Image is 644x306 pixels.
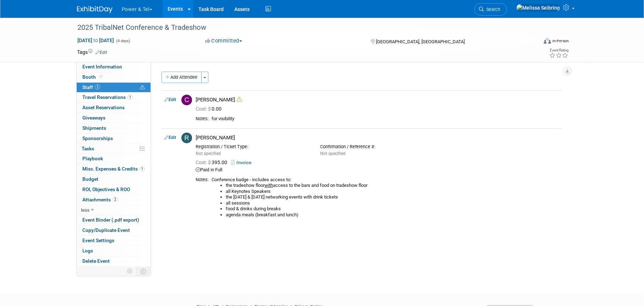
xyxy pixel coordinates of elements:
[236,97,242,102] i: Double-book Warning!
[226,212,559,218] li: agenda meals (breakfast and lunch)
[82,238,114,243] span: Event Settings
[92,38,99,43] span: to
[164,97,176,102] a: Edit
[484,7,500,12] span: Search
[82,197,118,202] span: Attachments
[496,37,569,48] div: Event Format
[82,187,130,192] span: ROI, Objectives & ROO
[164,135,176,140] a: Edit
[77,215,151,225] a: Event Binder (.pdf export)
[196,106,224,112] span: 0.00
[82,135,113,141] span: Sponsorships
[95,84,100,90] span: 2
[77,37,114,44] span: [DATE] [DATE]
[77,134,151,144] a: Sponsorships
[196,96,559,103] div: [PERSON_NAME]
[196,167,559,173] div: Paid in Full
[181,133,192,143] img: R.jpg
[82,74,104,80] span: Booth
[516,4,560,12] img: Melissa Seibring
[82,125,106,131] span: Shipments
[124,267,136,276] td: Personalize Event Tab Strip
[77,154,151,164] a: Playbook
[77,174,151,184] a: Budget
[82,176,98,182] span: Budget
[77,6,113,13] img: ExhibitDay
[82,217,139,223] span: Event Binder (.pdf export)
[75,21,527,34] div: 2025 TribalNet Conference & Tradeshow
[113,197,118,202] span: 2
[77,144,151,154] a: Tasks
[196,116,209,122] div: Notes:
[140,84,145,91] span: Potential Scheduling Conflict -- at least one attendee is tagged in another overlapping event.
[77,226,151,235] a: Copy/Duplicate Event
[549,49,568,52] div: Event Rating
[162,72,202,83] button: Add Attendee
[140,166,145,172] span: 1
[196,151,221,156] span: Not specified
[376,39,465,44] span: [GEOGRAPHIC_DATA], [GEOGRAPHIC_DATA]
[81,207,89,213] span: less
[82,64,122,69] span: Event Information
[127,95,133,100] span: 1
[77,246,151,256] a: Logs
[77,83,151,93] a: Staff2
[196,106,212,112] span: Cost: $
[77,72,151,82] a: Booth
[77,113,151,123] a: Giveaways
[226,200,559,206] li: all sessions
[77,62,151,72] a: Event Information
[82,115,105,121] span: Giveaways
[320,151,345,156] span: Not specified
[181,95,192,105] img: C.jpg
[77,185,151,195] a: ROI, Objectives & ROO
[320,144,434,150] div: Confirmation / Reference #:
[82,248,93,254] span: Logs
[474,3,507,16] a: Search
[196,160,230,165] span: 395.00
[77,195,151,205] a: Attachments2
[82,156,103,161] span: Playbook
[226,206,559,212] li: food & drinks during breaks
[226,194,559,200] li: the [DATE] & [DATE] networking events with drink tickets
[212,177,559,218] div: Conference badge - includes access to:
[77,256,151,266] a: Delete Event
[552,38,569,44] div: In-Person
[77,236,151,246] a: Event Settings
[226,183,559,189] li: the tradeshow floor access to the bars and food on tradeshow floor
[226,189,559,195] li: all Keynotes Speakers
[544,38,551,44] img: Format-Inperson.png
[136,267,151,276] td: Toggle Event Tabs
[212,116,559,122] div: for visibility
[82,227,130,233] span: Copy/Duplicate Event
[99,75,103,79] i: Booth reservation complete
[82,258,110,264] span: Delete Event
[196,144,310,150] div: Registration / Ticket Type:
[264,183,273,188] u: with
[82,105,125,110] span: Asset Reservations
[77,49,107,56] td: Tags
[77,205,151,215] a: less
[196,134,559,141] div: [PERSON_NAME]
[115,39,130,43] span: (4 days)
[77,164,151,174] a: Misc. Expenses & Credits1
[196,160,212,165] span: Cost: $
[82,146,94,151] span: Tasks
[203,37,245,45] button: Committed
[196,177,209,183] div: Notes:
[231,160,254,165] a: Invoice
[82,84,100,90] span: Staff
[77,123,151,133] a: Shipments
[82,94,133,100] span: Travel Reservations
[82,166,145,172] span: Misc. Expenses & Credits
[77,93,151,102] a: Travel Reservations1
[95,50,107,55] a: Edit
[77,103,151,113] a: Asset Reservations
